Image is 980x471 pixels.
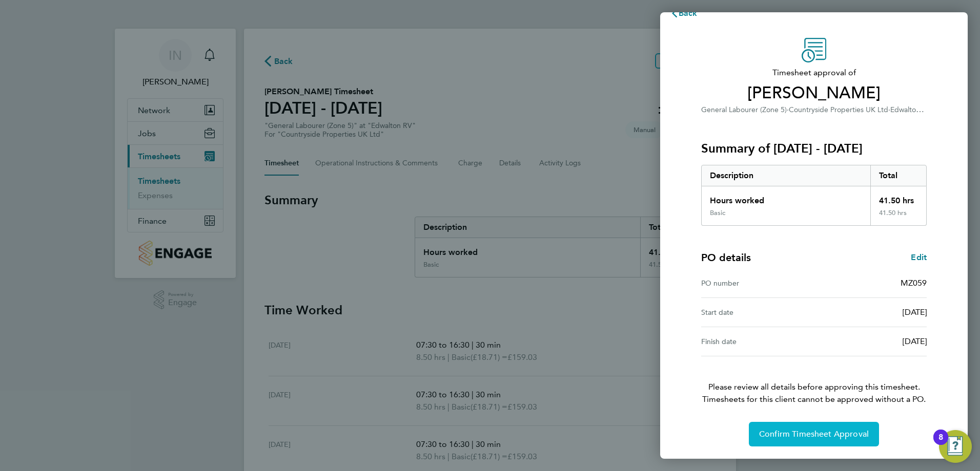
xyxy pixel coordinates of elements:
div: [DATE] [814,335,927,348]
span: General Labourer (Zone 5) [701,105,787,114]
span: Timesheet approval of [701,67,927,79]
span: Back [679,8,698,18]
div: Finish date [701,335,814,348]
span: Countryside Properties UK Ltd [789,105,888,114]
div: Start date [701,306,814,318]
h4: PO details [701,250,751,265]
span: MZ059 [901,278,927,288]
div: Total [870,165,927,186]
button: Confirm Timesheet Approval [749,422,879,446]
div: Hours worked [702,186,870,209]
div: Basic [710,209,725,217]
span: Edwalton RV [890,104,931,114]
span: · [888,105,890,114]
span: Confirm Timesheet Approval [759,429,869,439]
span: · [787,105,789,114]
div: 41.50 hrs [870,209,927,225]
button: Back [660,3,708,24]
h3: Summary of [DATE] - [DATE] [701,140,927,157]
span: Timesheets for this client cannot be approved without a PO. [689,393,939,405]
div: Summary of 04 - 10 Aug 2025 [701,165,927,226]
span: Edit [911,252,927,262]
div: Description [702,165,870,186]
div: 8 [938,437,943,451]
a: Edit [911,251,927,264]
div: 41.50 hrs [870,186,927,209]
button: Open Resource Center, 8 new notifications [939,430,972,463]
div: [DATE] [814,306,927,318]
div: PO number [701,277,814,289]
span: [PERSON_NAME] [701,83,927,103]
p: Please review all details before approving this timesheet. [689,356,939,405]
